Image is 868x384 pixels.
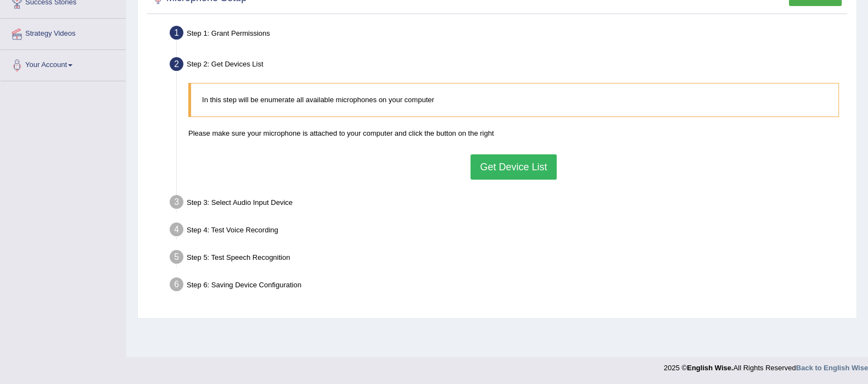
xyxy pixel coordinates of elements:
div: Step 2: Get Devices List [165,54,852,78]
strong: English Wise. [687,364,733,372]
div: Step 6: Saving Device Configuration [165,274,852,298]
a: Strategy Videos [1,19,126,46]
div: Step 3: Select Audio Input Device [165,192,852,216]
p: Please make sure your microphone is attached to your computer and click the button on the right [188,128,839,138]
button: Get Device List [471,154,556,180]
div: Step 5: Test Speech Recognition [165,247,852,271]
blockquote: In this step will be enumerate all available microphones on your computer [188,83,839,116]
div: Step 1: Grant Permissions [165,23,852,47]
div: Step 4: Test Voice Recording [165,219,852,243]
a: Back to English Wise [796,364,868,372]
div: 2025 © All Rights Reserved [664,357,868,373]
a: Your Account [1,50,126,77]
